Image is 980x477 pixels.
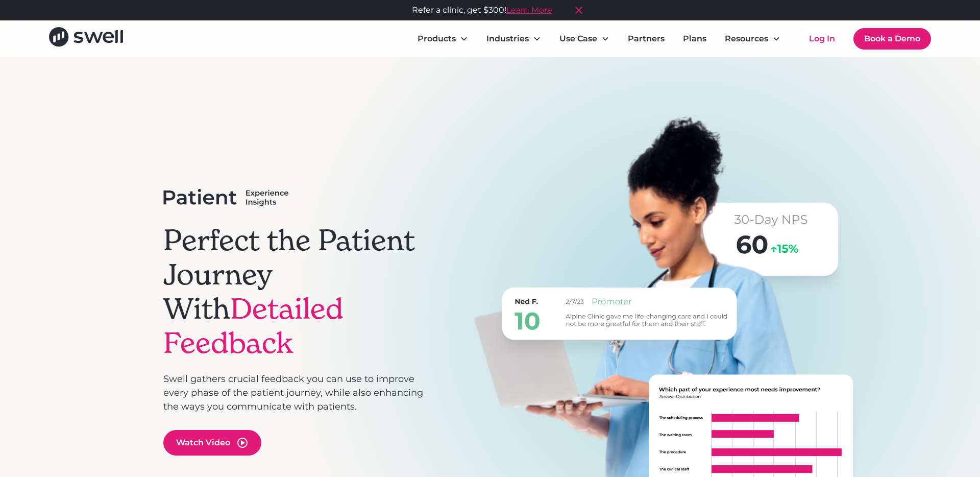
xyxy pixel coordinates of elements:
a: Learn More [506,5,552,15]
div: Resources [725,33,768,45]
span: Detailed Feedback [163,291,344,361]
div: Industries [486,33,529,45]
a: Log In [799,29,845,49]
div: Refer a clinic, get $300! [412,4,552,16]
div: Watch Video [176,437,230,449]
a: Partners [620,29,673,49]
div: Products [418,33,456,45]
a: Watch Video [163,430,261,456]
a: Book a Demo [853,28,931,50]
a: Plans [675,29,715,49]
h1: Perfect the Patient Journey With [163,223,438,361]
p: Swell gathers crucial feedback you can use to improve every phase of the patient journey, while a... [163,372,438,414]
div: Use Case [559,33,597,45]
